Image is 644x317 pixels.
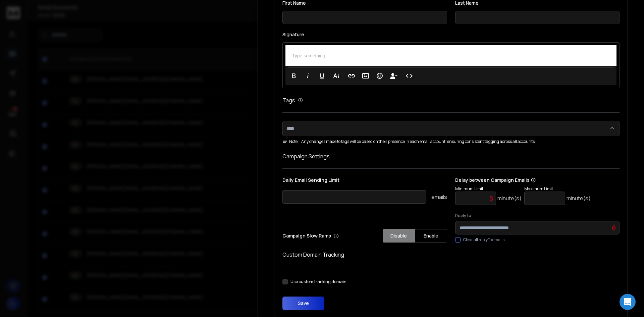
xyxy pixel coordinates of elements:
label: First Name [282,1,447,5]
p: Maximum Limit [524,186,591,192]
button: More Text [330,69,342,83]
label: Signature [282,32,620,37]
p: Campaign Slow Ramp [282,232,339,239]
label: Use custom tracking domain [290,279,346,284]
p: Delay between Campaign Emails [455,177,591,183]
h1: Campaign Settings [282,152,620,160]
label: Reply to [455,213,620,218]
h1: Custom Domain Tracking [282,251,620,259]
p: emails [431,193,447,201]
button: Code View [403,69,416,83]
button: Enable [415,229,447,243]
p: minute(s) [567,194,591,202]
button: Italic (Ctrl+I) [302,69,314,83]
label: Clear all replyTo emails [463,237,504,243]
button: Save [282,297,324,310]
p: Minimum Limit [455,186,522,192]
button: Insert Unsubscribe Link [387,69,400,83]
p: Daily Email Sending Limit [282,177,447,186]
button: Bold (Ctrl+B) [287,69,300,83]
p: minute(s) [497,194,522,202]
button: Insert Image (Ctrl+P) [359,69,372,83]
button: Disable [383,229,415,243]
div: Open Intercom Messenger [620,294,636,310]
h1: Tags [282,96,295,104]
label: Last Name [455,1,620,5]
button: Underline (Ctrl+U) [316,69,328,83]
span: Note: [282,139,299,144]
div: Any changes made to tags will be based on their presence in each email account, ensuring consiste... [282,139,620,144]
